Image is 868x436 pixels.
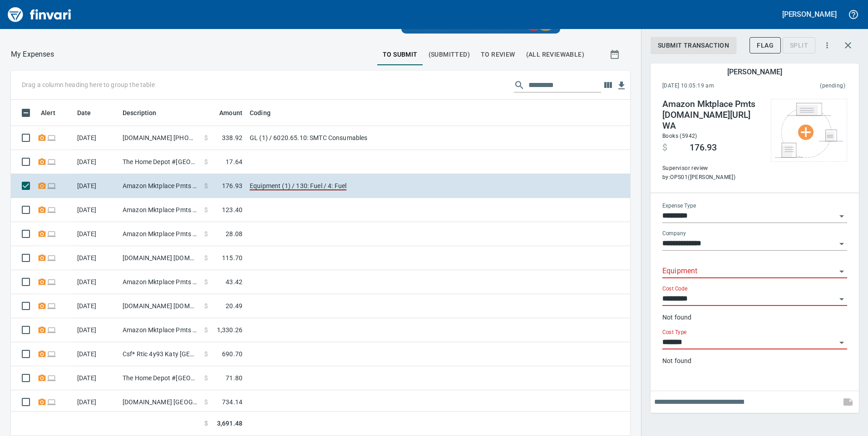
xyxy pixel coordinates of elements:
button: Open [835,237,848,250]
td: [DATE] [74,318,119,342]
span: Receipt Required [37,375,47,381]
span: Receipt Required [37,279,47,285]
td: The Home Depot #[GEOGRAPHIC_DATA] [119,366,201,390]
span: Flag [757,40,774,51]
span: $ [204,277,208,286]
td: [DATE] [74,342,119,366]
span: Receipt Required [37,183,47,189]
p: Not found [662,313,847,322]
img: Select file [775,103,843,158]
span: (All Reviewable) [526,49,584,60]
button: Submit Transaction [651,37,736,54]
span: Online transaction [47,231,56,237]
label: Company [662,231,686,236]
td: [DATE] [74,366,119,390]
td: [DATE] [74,294,119,318]
span: $ [204,181,208,190]
span: 690.70 [222,349,242,358]
td: [DOMAIN_NAME] [GEOGRAPHIC_DATA] [119,390,201,414]
span: Date [77,107,91,118]
span: Online transaction [47,183,56,189]
td: [DATE] [74,270,119,294]
span: Receipt Required [37,327,47,333]
span: Online transaction [47,351,56,357]
span: Receipt Required [37,399,47,405]
button: Open [835,336,848,349]
span: Receipt Required [37,207,47,213]
td: Amazon Mktplace Pmts [DOMAIN_NAME][URL] WA [119,270,201,294]
span: Online transaction [47,255,56,261]
span: Coding [250,107,271,118]
span: Receipt Required [37,351,47,357]
span: (Submitted) [429,49,470,60]
span: 20.49 [226,301,242,310]
span: 176.93 [690,142,717,153]
span: Receipt Required [37,231,47,237]
span: [DATE] 10:05:19 am [662,82,767,91]
span: Online transaction [47,375,56,381]
span: 71.80 [226,373,242,383]
h4: Amazon Mktplace Pmts [DOMAIN_NAME][URL] WA [662,99,762,131]
button: More [817,35,837,55]
span: $ [204,419,208,428]
span: 3,691.48 [217,419,242,428]
span: $ [204,397,208,407]
span: 115.70 [222,253,242,262]
label: Cost Type [662,329,687,335]
p: Not found [662,356,847,365]
td: [DOMAIN_NAME] [DOMAIN_NAME][URL] WA [119,246,201,270]
span: $ [204,373,208,383]
td: [DATE] [74,222,119,246]
td: [DATE] [74,198,119,222]
span: Description [123,107,168,118]
span: Books (5942) [662,133,697,139]
p: My Expenses [11,49,54,60]
button: Close transaction [837,34,859,56]
span: $ [204,253,208,262]
button: Open [835,265,848,278]
span: 734.14 [222,397,242,407]
td: [DOMAIN_NAME] [DOMAIN_NAME][URL] WA [119,294,201,318]
nav: breadcrumb [11,49,54,60]
span: Online transaction [47,303,56,309]
span: Date [77,107,103,118]
span: $ [204,205,208,214]
td: Amazon Mktplace Pmts [DOMAIN_NAME][URL] WA [119,174,201,198]
span: Alert [41,107,55,118]
img: Finvari [5,4,74,25]
span: This records your note into the expense [837,391,859,413]
span: 123.40 [222,205,242,214]
td: [DATE] [74,390,119,414]
span: To Review [481,49,515,60]
span: Receipt Required [37,303,47,309]
span: Description [123,107,157,118]
span: Online transaction [47,207,56,213]
button: Download Table [615,79,628,92]
td: [DATE] [74,174,119,198]
span: Receipt Required [37,255,47,261]
span: $ [204,349,208,358]
td: Amazon Mktplace Pmts [DOMAIN_NAME][URL] WA [119,318,201,342]
button: Open [835,293,848,305]
button: Flag [750,37,781,54]
td: Csf* Rtic 4y93 Katy [GEOGRAPHIC_DATA] [119,342,201,366]
span: This charge has not been settled by the merchant yet. This usually takes a couple of days but in ... [767,82,845,91]
span: Online transaction [47,159,56,165]
button: Show transactions within a particular date range [601,44,630,65]
span: $ [204,301,208,310]
span: Online transaction [47,135,56,140]
td: [DATE] [74,150,119,174]
span: Online transaction [47,327,56,333]
span: Online transaction [47,399,56,405]
span: Online transaction [47,279,56,285]
td: The Home Depot #[GEOGRAPHIC_DATA] [119,150,201,174]
p: Drag a column heading here to group the table [22,80,155,89]
label: Cost Code [662,286,687,291]
span: Supervisor review by: OPS01 ([PERSON_NAME]) [662,164,762,182]
span: Coding [250,107,282,118]
label: Expense Type [662,203,696,208]
td: GL (1) / 6020.65.10: SMTC Consumables [246,126,473,150]
span: Receipt Required [37,135,47,140]
td: Equipment (1) / 130: Fuel / 4: Fuel [246,174,473,198]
